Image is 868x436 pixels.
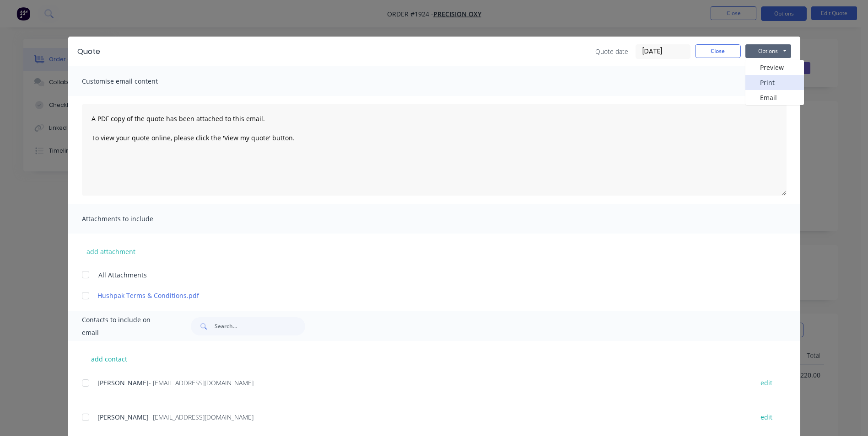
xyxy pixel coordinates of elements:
[149,413,253,421] span: - [EMAIL_ADDRESS][DOMAIN_NAME]
[745,44,791,58] button: Options
[82,104,787,196] textarea: A PDF copy of the quote has been attached to this email. To view your quote online, please click ...
[695,44,741,58] button: Close
[755,411,778,423] button: edit
[77,46,100,57] div: Quote
[595,47,628,56] span: Quote date
[97,413,149,421] span: [PERSON_NAME]
[97,291,744,300] a: Hushpak Terms & Conditions.pdf
[82,213,183,225] span: Attachments to include
[98,270,147,280] span: All Attachments
[745,60,804,75] button: Preview
[82,245,140,258] button: add attachment
[215,317,305,335] input: Search...
[97,378,149,387] span: [PERSON_NAME]
[82,352,137,366] button: add contact
[82,75,183,88] span: Customise email content
[755,377,778,389] button: edit
[82,314,168,339] span: Contacts to include on email
[149,378,253,387] span: - [EMAIL_ADDRESS][DOMAIN_NAME]
[745,90,804,105] button: Email
[745,75,804,90] button: Print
